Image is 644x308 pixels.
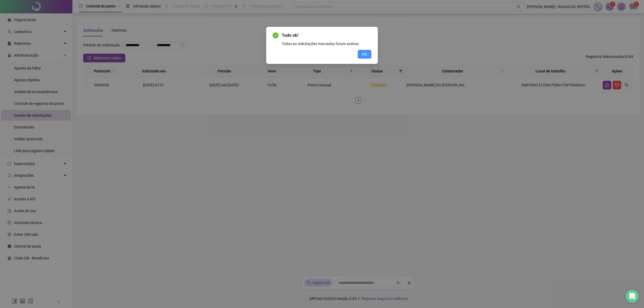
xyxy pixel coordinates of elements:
[282,32,371,39] span: Tudo ok!
[362,51,367,57] span: OK
[282,41,371,47] div: Todas as solicitações marcadas foram aceitas
[273,32,279,38] span: check-circle
[358,50,371,58] button: OK
[626,290,639,303] div: Open Intercom Messenger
